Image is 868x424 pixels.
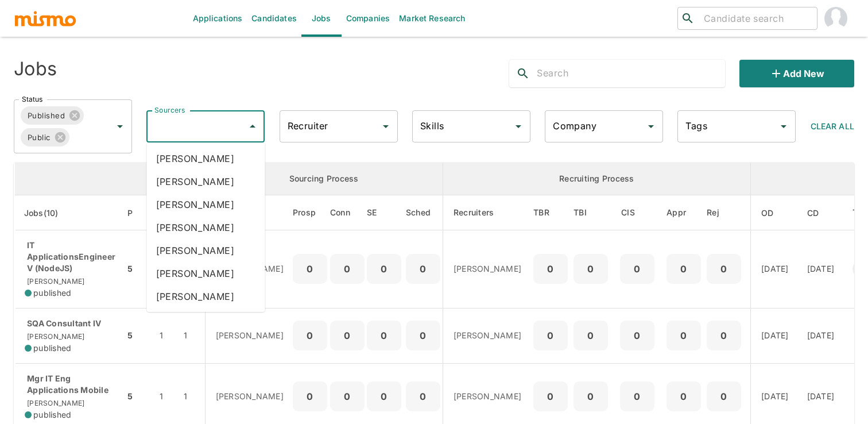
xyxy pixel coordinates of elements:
[245,118,261,134] button: Close
[611,195,664,230] th: Client Interview Scheduled
[371,327,397,344] p: 0
[335,388,360,404] p: 0
[751,308,798,363] td: [DATE]
[454,330,521,341] p: [PERSON_NAME]
[371,388,397,404] p: 0
[14,10,77,27] img: logo
[33,342,71,354] span: published
[454,263,521,275] p: [PERSON_NAME]
[25,332,84,341] span: [PERSON_NAME]
[33,409,71,421] span: published
[530,195,571,230] th: To Be Reviewed
[33,287,71,299] span: published
[154,105,185,115] label: Sourcers
[25,277,84,286] span: [PERSON_NAME]
[21,131,57,144] span: Public
[147,239,265,262] li: [PERSON_NAME]
[14,57,57,80] h4: Jobs
[127,206,148,220] span: P
[811,121,854,131] span: Clear All
[625,388,650,404] p: 0
[671,327,696,344] p: 0
[365,195,404,230] th: Sent Emails
[112,118,128,134] button: Open
[538,327,563,344] p: 0
[537,64,724,83] input: Search
[371,261,397,277] p: 0
[443,163,750,195] th: Recruiting Process
[205,163,443,195] th: Sourcing Process
[538,261,563,277] p: 0
[25,399,84,407] span: [PERSON_NAME]
[404,195,443,230] th: Sched
[798,195,844,230] th: Created At
[335,261,360,277] p: 0
[578,327,603,344] p: 0
[293,195,330,230] th: Prospects
[776,118,792,134] button: Open
[711,388,737,404] p: 0
[664,195,704,230] th: Approved
[147,262,265,285] li: [PERSON_NAME]
[125,230,150,309] td: 5
[21,106,84,125] div: Published
[150,308,181,363] td: 1
[578,388,603,404] p: 0
[410,388,436,404] p: 0
[297,261,323,277] p: 0
[125,308,150,363] td: 5
[625,261,650,277] p: 0
[454,391,521,402] p: [PERSON_NAME]
[538,388,563,404] p: 0
[751,230,798,309] td: [DATE]
[643,118,659,134] button: Open
[25,318,115,329] p: SQA Consultant IV
[216,391,284,402] p: [PERSON_NAME]
[798,308,844,363] td: [DATE]
[21,128,69,147] div: Public
[22,94,42,104] label: Status
[798,230,844,309] td: [DATE]
[24,206,73,220] span: Jobs(10)
[25,240,115,274] p: IT ApplicationsEngineer V (NodeJS)
[147,308,265,331] li: [PERSON_NAME]
[761,206,789,220] span: OD
[578,261,603,277] p: 0
[147,285,265,308] li: [PERSON_NAME]
[147,193,265,216] li: [PERSON_NAME]
[125,195,150,230] th: Priority
[378,118,394,134] button: Open
[297,327,323,344] p: 0
[571,195,611,230] th: To Be Interviewed
[21,109,72,122] span: Published
[824,7,847,30] img: Gabriel Hernandez
[147,170,265,193] li: [PERSON_NAME]
[711,327,737,344] p: 0
[807,206,834,220] span: CD
[181,308,205,363] td: 1
[297,388,323,404] p: 0
[671,388,696,404] p: 0
[147,216,265,239] li: [PERSON_NAME]
[147,147,265,170] li: [PERSON_NAME]
[704,195,751,230] th: Rejected
[671,261,696,277] p: 0
[510,118,526,134] button: Open
[509,60,537,87] button: search
[410,261,436,277] p: 0
[216,330,284,341] p: [PERSON_NAME]
[739,60,854,87] button: Add new
[443,195,530,230] th: Recruiters
[699,10,812,26] input: Candidate search
[625,327,650,344] p: 0
[751,195,798,230] th: Onboarding Date
[330,195,365,230] th: Connections
[335,327,360,344] p: 0
[25,373,115,396] p: Mgr IT Eng Applications Mobile
[410,327,436,344] p: 0
[711,261,737,277] p: 0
